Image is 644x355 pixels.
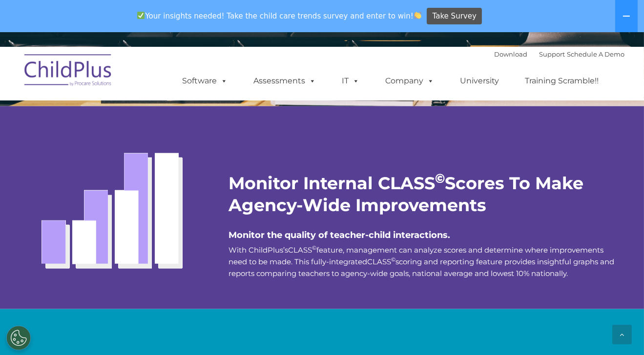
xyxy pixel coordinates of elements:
[414,12,421,19] img: 👏
[567,50,625,58] a: Schedule A Demo
[312,244,316,251] sup: ©
[229,230,450,240] span: Monitor the quality of teacher-child interactions.
[133,6,426,25] span: Your insights needed! Take the child care trends survey and enter to win!
[540,50,565,58] a: Support
[6,326,31,350] button: Cookies Settings
[229,173,435,194] strong: Monitor Internal CLASS
[244,71,326,91] a: Assessments
[495,50,528,58] a: Download
[376,71,444,91] a: Company
[451,71,509,91] a: University
[391,256,395,263] sup: ©
[229,245,614,278] span: With ChildPlus’s feature, management can analyze scores and determine where improvements need to ...
[137,12,145,19] img: ✅
[495,50,625,58] font: |
[332,71,370,91] a: IT
[433,8,477,25] span: Take Survey
[27,123,205,282] img: Class-bars2.gif
[435,171,445,186] sup: ©
[20,47,117,96] img: ChildPlus by Procare Solutions
[173,71,238,91] a: Software
[288,245,312,255] a: CLASS
[427,8,482,25] a: Take Survey
[367,257,391,266] a: CLASS
[516,71,609,91] a: Training Scramble!!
